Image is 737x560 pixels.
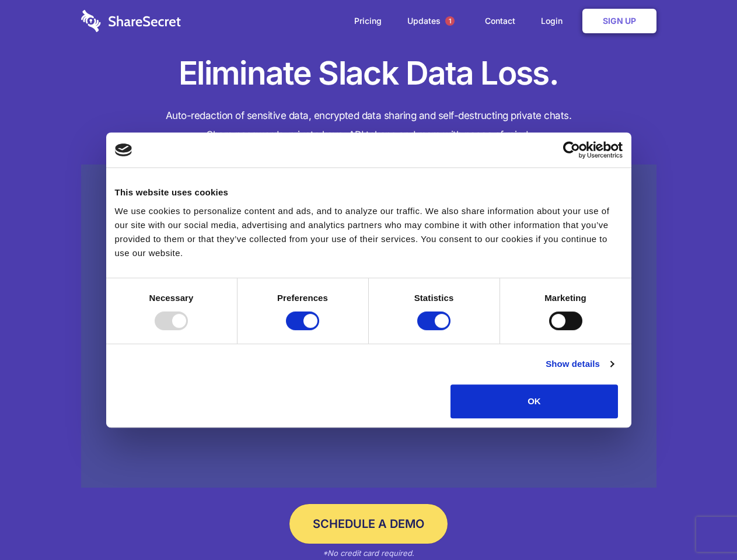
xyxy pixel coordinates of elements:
h1: Eliminate Slack Data Loss. [81,52,656,94]
span: 1 [445,16,455,26]
img: logo-wordmark-white-trans-d4663122ce5f474addd5e946df7df03e33cb6a1c49d2221995e7729f52c070b2.svg [81,10,181,32]
div: We use cookies to personalize content and ads, and to analyze our traffic. We also share informat... [115,204,623,260]
button: OK [450,384,618,418]
div: This website uses cookies [115,185,623,199]
strong: Marketing [544,293,586,303]
a: Pricing [343,3,393,39]
strong: Necessary [149,293,194,303]
em: *No credit card required. [323,548,414,558]
img: logo [115,143,132,156]
a: Show details [546,357,613,371]
a: Sign Up [582,9,656,33]
h4: Auto-redaction of sensitive data, encrypted data sharing and self-destructing private chats. Shar... [81,106,656,145]
a: Contact [473,3,527,39]
a: Schedule a Demo [289,504,448,544]
strong: Preferences [277,293,328,303]
a: Login [529,3,580,39]
a: Usercentrics Cookiebot - opens in a new window [521,141,623,159]
a: Wistia video thumbnail [81,164,656,488]
strong: Statistics [414,293,454,303]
